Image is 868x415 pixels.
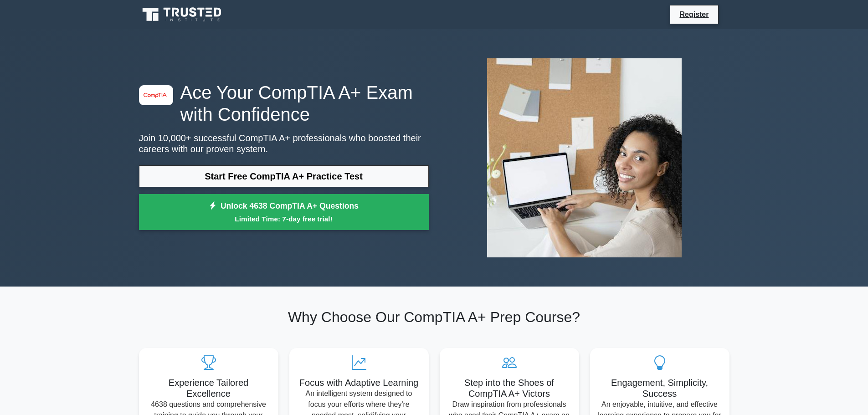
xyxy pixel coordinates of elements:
[139,133,429,154] p: Join 10,000+ successful CompTIA A+ professionals who boosted their careers with our proven system.
[150,214,417,224] small: Limited Time: 7-day free trial!
[447,377,572,399] h5: Step into the Shoes of CompTIA A+ Victors
[597,377,722,399] h5: Engagement, Simplicity, Success
[297,377,421,388] h5: Focus with Adaptive Learning
[139,82,429,125] h1: Ace Your CompTIA A+ Exam with Confidence
[139,165,429,187] a: Start Free CompTIA A+ Practice Test
[139,194,429,231] a: Unlock 4638 CompTIA A+ QuestionsLimited Time: 7-day free trial!
[674,9,714,20] a: Register
[146,377,271,399] h5: Experience Tailored Excellence
[139,308,729,326] h2: Why Choose Our CompTIA A+ Prep Course?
